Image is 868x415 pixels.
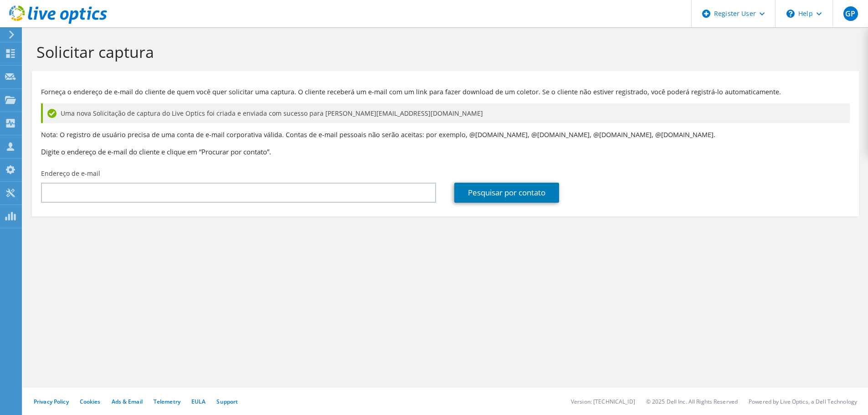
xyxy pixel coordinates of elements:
p: Forneça o endereço de e-mail do cliente de quem você quer solicitar uma captura. O cliente recebe... [41,87,850,97]
p: Nota: O registro de usuário precisa de uma conta de e-mail corporativa válida. Contas de e-mail p... [41,130,850,140]
a: Ads & Email [112,398,143,405]
label: Endereço de e-mail [41,169,100,178]
a: Support [216,398,238,405]
a: Cookies [80,398,101,405]
a: Pesquisar por contato [454,183,559,203]
h1: Solicitar captura [36,42,850,61]
h3: Digite o endereço de e-mail do cliente e clique em “Procurar por contato”. [41,147,850,157]
svg: \n [786,10,795,18]
a: Privacy Policy [34,398,69,405]
li: Version: [TECHNICAL_ID] [571,398,635,405]
li: © 2025 Dell Inc. All Rights Reserved [646,398,738,405]
a: Telemetry [154,398,180,405]
a: EULA [191,398,205,405]
li: Powered by Live Optics, a Dell Technology [749,398,857,405]
span: Uma nova Solicitação de captura do Live Optics foi criada e enviada com sucesso para [PERSON_NAME... [61,108,483,118]
span: GP [843,6,858,21]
